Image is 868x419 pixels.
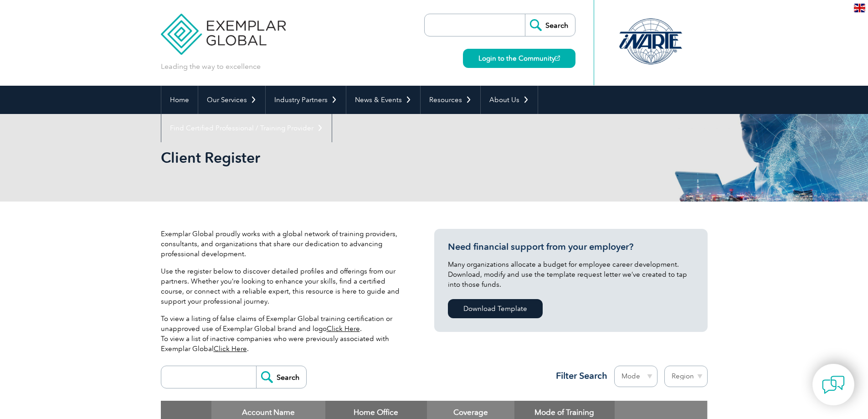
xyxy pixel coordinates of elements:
a: Home [161,86,198,114]
a: Resources [421,86,480,114]
h3: Filter Search [550,370,607,382]
a: News & Events [346,86,420,114]
a: Login to the Community [463,49,575,68]
a: Our Services [198,86,265,114]
a: Click Here [214,345,247,353]
a: Click Here [327,325,360,333]
input: Search [256,366,306,388]
a: Find Certified Professional / Training Provider [161,114,332,142]
img: en [854,4,865,12]
p: Exemplar Global proudly works with a global network of training providers, consultants, and organ... [161,229,407,259]
img: contact-chat.png [822,373,845,396]
a: About Us [481,86,538,114]
p: Many organizations allocate a budget for employee career development. Download, modify and use th... [448,259,694,290]
a: Industry Partners [266,86,346,114]
a: Download Template [448,299,543,318]
p: Leading the way to excellence [161,62,261,72]
p: To view a listing of false claims of Exemplar Global training certification or unapproved use of ... [161,314,407,354]
h2: Client Register [161,150,544,165]
img: open_square.png [555,56,560,61]
h3: Need financial support from your employer? [448,241,694,253]
p: Use the register below to discover detailed profiles and offerings from our partners. Whether you... [161,266,407,306]
input: Search [525,14,575,36]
